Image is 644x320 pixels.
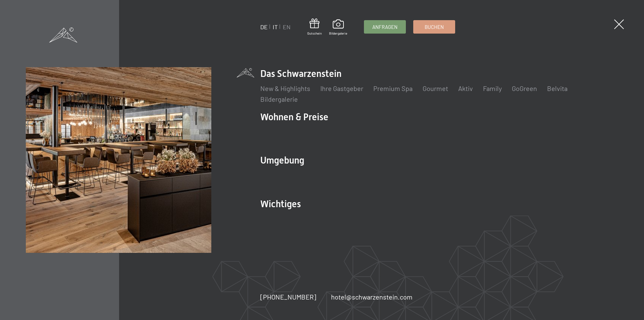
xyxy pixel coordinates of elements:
[458,84,473,92] a: Aktiv
[414,20,455,33] a: Buchen
[260,95,298,103] a: Bildergalerie
[260,292,316,302] a: [PHONE_NUMBER]
[307,31,322,36] span: Gutschein
[260,84,310,92] a: New & Highlights
[260,293,316,301] span: [PHONE_NUMBER]
[547,84,568,92] a: Belvita
[320,84,363,92] a: Ihre Gastgeber
[373,84,413,92] a: Premium Spa
[372,24,397,31] span: Anfragen
[483,84,502,92] a: Family
[260,23,268,31] a: DE
[512,84,537,92] a: GoGreen
[423,84,448,92] a: Gourmet
[329,19,347,36] a: Bildergalerie
[329,31,347,36] span: Bildergalerie
[283,23,290,31] a: EN
[364,20,406,33] a: Anfragen
[307,18,322,36] a: Gutschein
[331,292,413,302] a: hotel@schwarzenstein.com
[425,24,444,31] span: Buchen
[273,23,278,31] a: IT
